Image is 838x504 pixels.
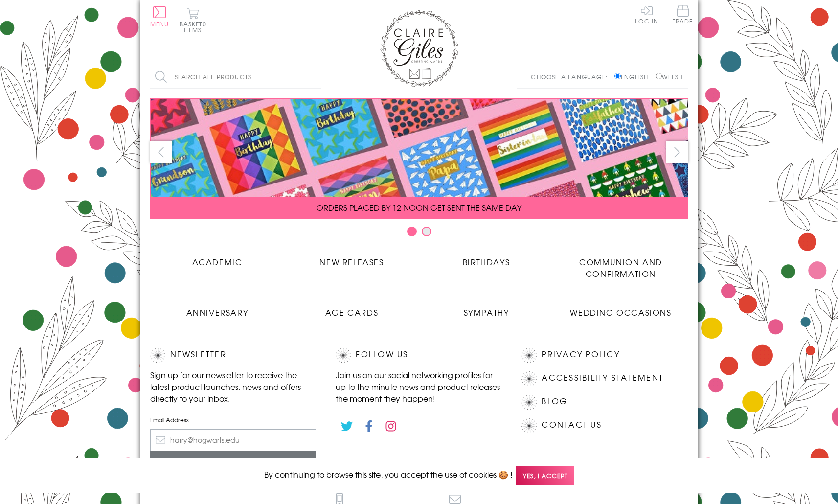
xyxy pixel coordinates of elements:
button: next [666,141,688,163]
button: Basket0 items [180,8,206,33]
label: English [614,72,653,81]
a: Trade [673,5,693,26]
a: Anniversary [150,299,285,318]
a: Communion and Confirmation [554,249,688,279]
span: ORDERS PLACED BY 12 NOON GET SENT THE SAME DAY [317,202,521,213]
a: Contact Us [542,418,601,432]
a: Sympathy [419,299,554,318]
a: Privacy Policy [542,348,619,361]
a: New Releases [285,249,419,268]
a: Birthdays [419,249,554,268]
a: Wedding Occasions [554,299,688,318]
a: Blog [542,395,567,408]
span: Trade [673,5,693,24]
span: Communion and Confirmation [579,256,662,279]
input: harry@hogwarts.edu [150,429,317,451]
a: Log In [635,5,658,24]
p: Sign up for our newsletter to receive the latest product launches, news and offers directly to yo... [150,369,317,404]
h2: Follow Us [336,348,502,363]
span: New Releases [319,256,384,268]
input: Search all products [150,66,321,88]
span: Wedding Occasions [570,306,671,318]
button: prev [150,141,172,163]
button: Carousel Page 2 [422,227,431,236]
label: Email Address [150,415,317,424]
img: Claire Giles Greetings Cards [380,10,458,87]
span: Birthdays [463,256,510,268]
a: Age Cards [285,299,419,318]
input: Search [312,66,321,88]
label: Welsh [656,72,683,81]
div: Carousel Pagination [150,226,688,241]
a: Academic [150,249,285,268]
span: Anniversary [186,306,249,318]
button: Menu [150,6,169,27]
span: Yes, I accept [516,466,574,485]
p: Choose a language: [531,72,612,81]
h2: Newsletter [150,348,317,363]
input: Welsh [656,73,662,79]
input: English [614,73,621,79]
span: Menu [150,20,169,28]
span: Sympathy [464,306,509,318]
a: Accessibility Statement [542,371,663,385]
p: Join us on our social networking profiles for up to the minute news and product releases the mome... [336,369,502,404]
span: Academic [192,256,243,268]
span: 0 items [184,20,206,34]
span: Age Cards [325,306,378,318]
input: Subscribe [150,451,317,473]
button: Carousel Page 1 (Current Slide) [407,227,417,236]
